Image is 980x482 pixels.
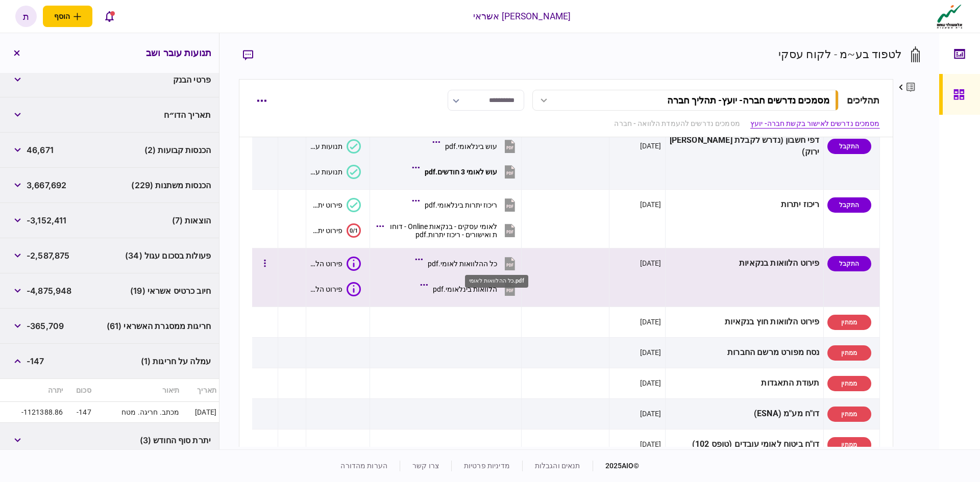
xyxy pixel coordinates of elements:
div: כל ההלוואות לאומי.pdf [465,275,528,288]
span: ‎-147 [27,355,44,367]
div: נסח מפורט מרשם החברות [669,341,820,364]
div: פירוט הלוואות [310,285,342,293]
span: חריגות ממסגרת האשראי (61) [107,320,211,332]
button: עוש לאומי 3 חודשים.pdf [414,160,518,183]
div: ריכוז יתרות [669,193,820,216]
div: [DATE] [640,258,661,268]
span: פעולות בסכום עגול (34) [125,249,211,262]
span: הוצאות (7) [172,214,211,226]
div: פירוט הלוואות [310,260,342,268]
div: תהליכים [847,93,880,107]
text: 0/1 [350,227,358,234]
h3: תנועות עובר ושב [146,48,211,58]
th: תאריך [182,379,219,402]
a: מסמכים נדרשים לאישור בקשת חברה- יועץ [750,118,880,129]
div: [DATE] [640,409,661,419]
div: [DATE] [640,317,661,327]
div: לאומי עסקים - בנקאות Online - דוחות ואישורים - ריכוז יתרות.pdf [389,222,497,239]
button: פירוט הלוואות [310,257,361,271]
div: לטפוד בע~מ - לקוח עסקי [778,46,902,63]
div: פירוט יתרות [310,226,342,235]
div: הלוואות בינלאומי.pdf [433,285,497,293]
button: פתח תפריט להוספת לקוח [43,6,92,27]
div: פירוט הלוואות חוץ בנקאיות [669,311,820,334]
img: client company logo [935,4,965,29]
div: [DATE] [640,378,661,388]
div: פרטי הבנק [114,75,211,84]
div: [DATE] [640,347,661,358]
th: סכום [65,379,93,402]
div: פירוט הלוואות בנקאיות [669,252,820,275]
span: עמלה על חריגות (1) [141,355,211,367]
a: צרו קשר [412,462,439,470]
div: מסמכים נדרשים חברה- יועץ - תהליך חברה [667,95,829,106]
a: תנאים והגבלות [535,462,580,470]
span: 46,671 [27,144,54,156]
button: תנועות עובר ושב [310,165,361,179]
div: ממתין [827,407,871,422]
button: מסמכים נדרשים חברה- יועץ- תהליך חברה [532,90,839,111]
button: עוש בינלאומי.pdf [435,135,518,158]
div: ממתין [827,345,871,361]
div: ממתין [827,315,871,330]
div: עוש לאומי 3 חודשים.pdf [425,168,497,176]
div: כל ההלוואות לאומי.pdf [428,260,497,268]
div: עוש בינלאומי.pdf [445,142,497,150]
button: הלוואות בינלאומי.pdf [423,277,518,300]
div: דו"ח ביטוח לאומי עובדים (טופס 102) [669,433,820,456]
a: הערות מהדורה [340,462,387,470]
div: ממתין [827,376,871,391]
button: לאומי עסקים - בנקאות Online - דוחות ואישורים - ריכוז יתרות.pdf [379,219,518,242]
button: 0/1פירוט יתרות [310,223,361,238]
button: כל ההלוואות לאומי.pdf [418,252,518,275]
button: ת [15,6,37,27]
div: פירוט יתרות [310,201,342,209]
div: [DATE] [640,199,661,210]
td: -147 [65,402,93,423]
span: ‎-2,587,875 [27,249,69,262]
span: ‎-3,152,411 [27,214,66,226]
span: יתרת סוף החודש (3) [140,434,211,446]
span: הכנסות משתנות (229) [131,179,211,191]
div: ריכוז יתרות בינלאומי.pdf [425,201,497,209]
div: התקבל [827,256,871,271]
button: פירוט יתרות [310,198,361,212]
div: דו"ח מע"מ (ESNA) [669,402,820,425]
td: [DATE] [182,402,219,423]
span: ‎-365,709 [27,320,64,332]
td: מכתב. חריגה. מטח [94,402,182,423]
span: 3,667,692 [27,179,66,191]
div: [DATE] [640,141,661,151]
button: פירוט הלוואות [310,282,361,296]
div: [PERSON_NAME] אשראי [473,10,571,23]
div: תנועות עובר ושב [310,168,342,176]
div: ממתין [827,437,871,452]
div: תנועות עובר ושב [310,142,342,150]
a: מסמכים נדרשים להעמדת הלוואה - חברה [614,118,740,129]
span: ‎-4,875,948 [27,285,71,297]
button: פתח רשימת התראות [99,6,120,27]
div: דפי חשבון (נדרש לקבלת [PERSON_NAME] ירוק) [669,135,820,158]
span: הכנסות קבועות (2) [144,144,211,156]
a: מדיניות פרטיות [464,462,510,470]
div: התקבל [827,139,871,154]
div: תאריך הדו״ח [114,111,211,119]
div: תעודת התאגדות [669,372,820,395]
div: © 2025 AIO [593,461,640,471]
div: התקבל [827,197,871,213]
button: תנועות עובר ושב [310,139,361,154]
span: חיוב כרטיס אשראי (19) [130,285,211,297]
div: [DATE] [640,439,661,449]
button: ריכוז יתרות בינלאומי.pdf [414,193,518,216]
th: תיאור [94,379,182,402]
